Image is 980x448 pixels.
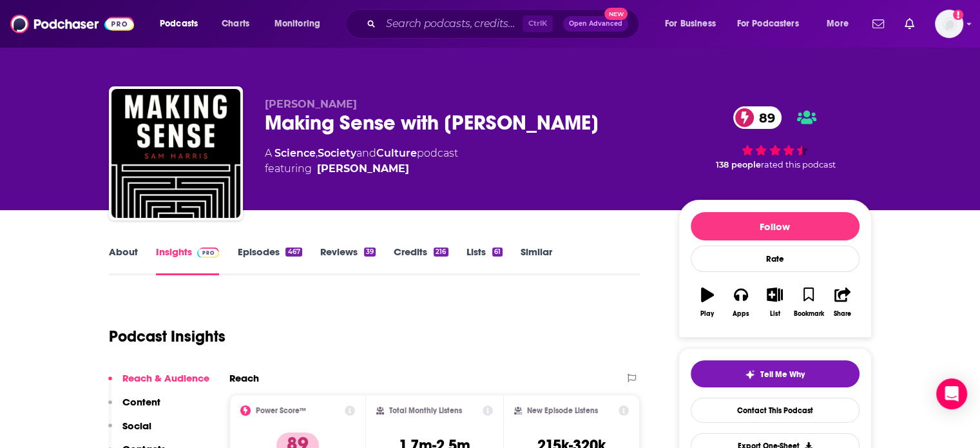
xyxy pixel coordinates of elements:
[691,212,860,240] button: Follow
[936,378,967,409] div: Open Intercom Messenger
[364,248,376,257] div: 39
[256,406,306,415] h2: Power Score™
[793,310,823,318] div: Bookmark
[527,406,598,415] h2: New Episode Listens
[122,372,209,384] p: Reach & Audience
[899,13,919,35] a: Show notifications dropdown
[160,15,198,33] span: Podcasts
[151,14,215,34] button: open menu
[265,98,357,110] span: [PERSON_NAME]
[569,21,622,27] span: Open Advanced
[394,246,448,275] a: Credits216
[320,246,376,275] a: Reviews39
[10,12,134,36] img: Podchaser - Follow, Share and Rate Podcasts
[285,248,302,257] div: 467
[274,15,320,33] span: Monitoring
[222,15,249,33] span: Charts
[197,248,220,258] img: Podchaser Pro
[678,98,872,178] div: 89 138 peoplerated this podcast
[108,372,209,396] button: Reach & Audience
[691,279,724,326] button: Play
[316,147,318,159] span: ,
[381,14,523,34] input: Search podcasts, credits, & more...
[604,8,628,20] span: New
[358,9,651,39] div: Search podcasts, credits, & more...
[935,10,963,38] img: User Profile
[109,327,226,346] h1: Podcast Insights
[356,147,376,159] span: and
[523,15,553,32] span: Ctrl K
[827,15,849,33] span: More
[760,369,805,380] span: Tell Me Why
[758,279,791,326] button: List
[825,279,859,326] button: Share
[213,14,257,34] a: Charts
[953,10,963,20] svg: Add a profile image
[818,14,865,34] button: open menu
[265,14,337,34] button: open menu
[109,246,138,275] a: About
[237,246,302,275] a: Episodes467
[665,15,716,33] span: For Business
[746,106,782,129] span: 89
[274,147,316,159] a: Science
[761,160,836,170] span: rated this podcast
[563,16,628,32] button: Open AdvancedNew
[122,420,151,432] p: Social
[770,310,780,318] div: List
[389,406,462,415] h2: Total Monthly Listens
[156,246,220,275] a: InsightsPodchaser Pro
[265,146,458,177] div: A podcast
[745,369,755,380] img: tell me why sparkle
[691,398,860,423] a: Contact This Podcast
[867,13,889,35] a: Show notifications dropdown
[733,106,782,129] a: 89
[376,147,417,159] a: Culture
[229,372,259,384] h2: Reach
[792,279,825,326] button: Bookmark
[935,10,963,38] button: Show profile menu
[729,14,818,34] button: open menu
[492,248,503,257] div: 61
[691,360,860,387] button: tell me why sparkleTell Me Why
[108,396,160,420] button: Content
[318,147,356,159] a: Society
[434,248,448,257] div: 216
[317,161,409,177] a: Sam Harris
[122,396,160,408] p: Content
[724,279,758,326] button: Apps
[521,246,552,275] a: Similar
[737,15,799,33] span: For Podcasters
[935,10,963,38] span: Logged in as NickG
[834,310,851,318] div: Share
[656,14,732,34] button: open menu
[716,160,761,170] span: 138 people
[700,310,714,318] div: Play
[111,89,240,218] img: Making Sense with Sam Harris
[691,246,860,272] div: Rate
[733,310,749,318] div: Apps
[108,420,151,443] button: Social
[265,161,458,177] span: featuring
[466,246,503,275] a: Lists61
